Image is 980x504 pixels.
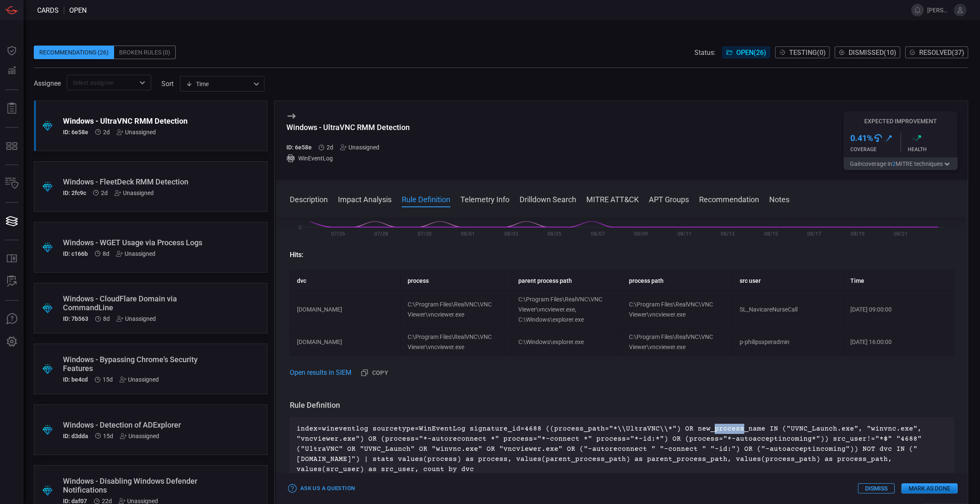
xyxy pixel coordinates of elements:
[63,433,88,439] h5: ID: d3dda
[850,133,873,143] h3: 0.41 %
[460,194,509,204] button: Telemetry Info
[103,129,110,135] span: Aug 24, 2025 4:16 AM
[927,7,950,14] span: [PERSON_NAME][EMAIL_ADDRESS][PERSON_NAME][DOMAIN_NAME]
[63,117,206,125] div: Windows - UltraVNC RMM Detection
[894,231,908,237] text: 08/21
[408,277,429,284] strong: process
[622,328,733,356] td: C:\Program Files\RealVNC\VNC Viewer\vncviewer.exe
[103,433,113,439] span: Aug 11, 2025 4:43 AM
[2,41,22,61] button: Dashboard
[114,190,154,196] div: Unassigned
[858,483,895,493] button: Dismiss
[2,61,22,81] button: Detections
[290,291,401,328] td: [DOMAIN_NAME]
[547,231,561,237] text: 08/05
[2,98,22,119] button: Reports
[418,231,432,237] text: 07/30
[905,46,968,58] button: Resolved(37)
[844,328,954,356] td: [DATE] 16:00:00
[919,49,964,57] span: Resolved ( 37 )
[101,190,108,196] span: Aug 24, 2025 4:16 AM
[290,328,401,356] td: [DOMAIN_NAME]
[286,123,410,132] div: Windows - UltraVNC RMM Detection
[401,328,512,356] td: C:\Program Files\RealVNC\VNC Viewer\vncviewer.exe
[286,482,357,495] button: Ask Us a Question
[63,238,206,247] div: Windows - WGET Usage via Process Logs
[2,173,22,194] button: Inventory
[297,424,947,474] p: index=wineventlog sourcetype=WinEventLog signature_id=4688 ((process_path="*\\UltraVNC\\*") OR ne...
[678,231,691,237] text: 08/11
[736,49,766,57] span: Open ( 26 )
[769,194,789,204] button: Notes
[740,277,761,284] strong: src user
[338,194,392,204] button: Impact Analysis
[117,315,156,322] div: Unassigned
[63,250,88,257] h5: ID: c166b
[401,291,512,328] td: C:\Program Files\RealVNC\VNC Viewer\vncviewer.exe
[374,231,388,237] text: 07/28
[63,420,206,429] div: Windows - Detection of ADExplorer
[586,194,639,204] button: MITRE ATT&CK
[850,146,901,152] div: Coverage
[512,291,622,328] td: C:\Program Files\RealVNC\VNC Viewer\vncviewer.exe, C:\Windows\explorer.exe
[892,160,896,167] span: 2
[518,277,572,284] strong: parent process path
[2,271,22,292] button: ALERT ANALYSIS
[103,376,113,383] span: Aug 11, 2025 4:43 AM
[849,49,896,57] span: Dismissed ( 10 )
[2,309,22,329] button: Ask Us A Question
[63,315,88,322] h5: ID: 7b563
[733,291,844,328] td: SL_NavicareNurseCall
[908,146,958,152] div: Health
[807,231,821,237] text: 08/17
[844,157,958,170] button: Gaincoverage in2MITRE techniques
[721,231,735,237] text: 08/13
[722,46,770,58] button: Open(26)
[591,231,605,237] text: 08/07
[512,328,622,356] td: C:\Windows\explorer.exe
[520,194,576,204] button: Drilldown Search
[69,77,135,88] input: Select assignee
[694,49,716,57] span: Status:
[844,118,958,125] h5: Expected Improvement
[733,328,844,356] td: p-philipsxperadmin
[34,79,61,87] span: Assignee
[34,46,114,59] div: Recommendations (26)
[901,483,958,493] button: Mark as Done
[699,194,759,204] button: Recommendation
[649,194,689,204] button: APT Groups
[764,231,778,237] text: 08/15
[358,366,392,380] button: Copy
[622,291,733,328] td: C:\Program Files\RealVNC\VNC Viewer\vncviewer.exe
[116,250,155,257] div: Unassigned
[775,46,830,58] button: Testing(0)
[120,433,159,439] div: Unassigned
[340,144,379,151] div: Unassigned
[161,80,174,88] label: sort
[63,294,206,312] div: Windows - CloudFlare Domain via CommandLine
[103,250,109,257] span: Aug 18, 2025 9:27 AM
[290,368,351,378] a: Open results in SIEM
[114,46,176,59] div: Broken Rules (0)
[286,154,410,163] div: WinEventLog
[290,251,303,259] strong: Hits:
[63,190,86,196] h5: ID: 2fc9c
[327,144,333,151] span: Aug 24, 2025 4:16 AM
[186,80,251,88] div: Time
[63,376,88,383] h5: ID: be4cd
[136,77,148,89] button: Open
[835,46,900,58] button: Dismissed(10)
[2,332,22,352] button: Preferences
[286,144,312,151] h5: ID: 6e58e
[63,477,206,494] div: Windows - Disabling Windows Defender Notifications
[844,291,954,328] td: [DATE] 09:00:00
[2,211,22,231] button: Cards
[2,136,22,156] button: MITRE - Detection Posture
[290,194,328,204] button: Description
[117,129,156,135] div: Unassigned
[63,355,206,373] div: Windows - Bypassing Chrome's Security Features
[297,277,306,284] strong: dvc
[402,194,450,204] button: Rule Definition
[290,400,954,410] h3: Rule Definition
[851,231,865,237] text: 08/19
